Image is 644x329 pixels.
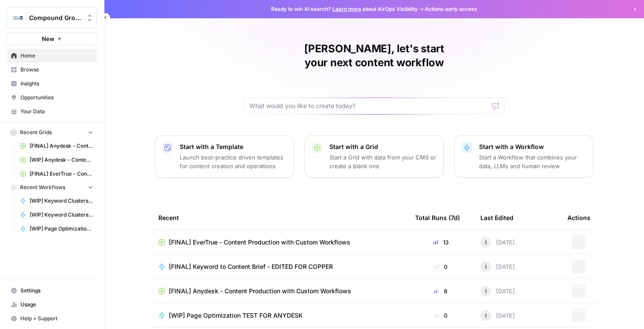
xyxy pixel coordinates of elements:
[567,206,590,230] div: Actions
[20,183,65,191] span: Recent Workflows
[155,135,294,178] button: Start with a TemplateLaunch best-practice driven templates for content creation and operations
[10,10,26,26] img: Compound Growth Logo
[305,135,444,178] button: Start with a GridStart a Grid with data from your CMS or create a blank one
[332,6,361,12] a: Learn more
[30,170,93,178] span: [FINAL] EverTrue - Content Production with Custom Workflows
[20,80,93,88] span: Insights
[7,298,97,312] a: Usage
[16,208,97,222] a: [WIP] Keyword Clusters [V2]
[485,262,486,271] span: I
[30,225,93,233] span: [WIP] Page Optimization TEST FOR ANYDESK
[415,287,466,295] div: 8
[415,238,466,247] div: 13
[271,5,418,13] span: Ready to win AI search? about AirOps Visibility
[20,108,93,115] span: Your Data
[329,142,436,151] p: Start with a Grid
[158,311,401,320] a: [WIP] Page Optimization TEST FOR ANYDESK
[20,301,93,309] span: Usage
[169,238,350,247] span: [FINAL] EverTrue - Content Production with Custom Workflows
[16,194,97,208] a: [WIP] Keyword Clusters [V1
[7,126,97,139] button: Recent Grids
[20,66,93,74] span: Browse
[20,94,93,102] span: Opportunities
[30,156,93,164] span: [WIP] Anydesk - Content Producton with Out-of-Box Power Agents
[169,262,333,271] span: [FINAL] Keyword to Content Brief - EDITED FOR COPPER
[425,5,477,13] span: Actions early access
[30,211,93,219] span: [WIP] Keyword Clusters [V2]
[7,32,97,45] button: New
[16,139,97,153] a: [FINAL] Anydesk - Content Production with Custom Workflows
[20,52,93,60] span: Home
[480,310,515,321] div: [DATE]
[7,77,97,91] a: Insights
[7,91,97,105] a: Opportunities
[415,206,460,230] div: Total Runs (7d)
[485,287,486,295] span: I
[485,238,486,247] span: I
[20,129,52,136] span: Recent Grids
[29,14,82,22] span: Compound Growth
[7,181,97,194] button: Recent Workflows
[30,197,93,205] span: [WIP] Keyword Clusters [V1
[20,315,93,322] span: Help + Support
[485,311,486,320] span: I
[7,284,97,298] a: Settings
[158,287,401,295] a: [FINAL] Anydesk - Content Production with Custom Workflows
[169,287,351,295] span: [FINAL] Anydesk - Content Production with Custom Workflows
[7,105,97,119] a: Your Data
[480,237,515,248] div: [DATE]
[30,142,93,150] span: [FINAL] Anydesk - Content Production with Custom Workflows
[158,238,401,247] a: [FINAL] EverTrue - Content Production with Custom Workflows
[329,153,436,170] p: Start a Grid with data from your CMS or create a blank one
[415,311,466,320] div: 0
[244,42,505,70] h1: [PERSON_NAME], let's start your next content workflow
[7,7,97,29] button: Workspace: Compound Growth
[16,153,97,167] a: [WIP] Anydesk - Content Producton with Out-of-Box Power Agents
[180,142,287,151] p: Start with a Template
[480,286,515,296] div: [DATE]
[480,261,515,272] div: [DATE]
[479,142,586,151] p: Start with a Workflow
[249,102,489,110] input: What would you like to create today?
[158,206,401,230] div: Recent
[480,206,513,230] div: Last Edited
[169,311,303,320] span: [WIP] Page Optimization TEST FOR ANYDESK
[158,262,401,271] a: [FINAL] Keyword to Content Brief - EDITED FOR COPPER
[16,222,97,236] a: [WIP] Page Optimization TEST FOR ANYDESK
[415,262,466,271] div: 0
[180,153,287,170] p: Launch best-practice driven templates for content creation and operations
[20,287,93,295] span: Settings
[16,167,97,181] a: [FINAL] EverTrue - Content Production with Custom Workflows
[479,153,586,170] p: Start a Workflow that combines your data, LLMs and human review
[7,312,97,326] button: Help + Support
[7,63,97,77] a: Browse
[7,49,97,63] a: Home
[42,34,54,43] span: New
[454,135,594,178] button: Start with a WorkflowStart a Workflow that combines your data, LLMs and human review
